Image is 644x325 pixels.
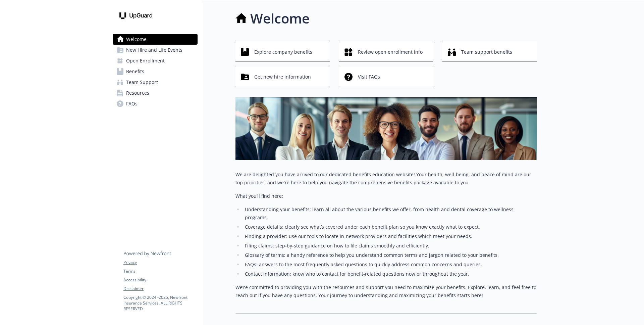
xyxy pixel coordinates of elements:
[126,88,149,98] span: Resources
[358,71,380,83] span: Visit FAQs
[461,46,512,58] span: Team support benefits
[113,45,198,55] a: New Hire and Life Events
[123,277,197,283] a: Accessibility
[235,171,537,187] p: We are delighted you have arrived to our dedicated benefits education website! Your health, well-...
[123,260,197,266] a: Privacy
[243,232,537,240] li: Finding a provider: use our tools to locate in-network providers and facilities which meet your n...
[243,270,537,278] li: Contact information: know who to contact for benefit-related questions now or throughout the year.
[126,98,138,109] span: FAQs
[123,286,197,292] a: Disclaimer
[235,192,537,200] p: What you’ll find here:
[126,34,147,45] span: Welcome
[235,283,537,299] p: We’re committed to providing you with the resources and support you need to maximize your benefit...
[235,97,537,160] img: overview page banner
[243,261,537,269] li: FAQs: answers to the most frequently asked questions to quickly address common concerns and queries.
[250,8,310,29] h1: Welcome
[126,55,165,66] span: Open Enrollment
[113,34,198,45] a: Welcome
[243,205,537,222] li: Understanding your benefits: learn all about the various benefits we offer, from health and denta...
[243,251,537,259] li: Glossary of terms: a handy reference to help you understand common terms and jargon related to yo...
[442,42,537,61] button: Team support benefits
[339,67,433,86] button: Visit FAQs
[113,55,198,66] a: Open Enrollment
[113,77,198,88] a: Team Support
[126,66,144,77] span: Benefits
[235,67,330,86] button: Get new hire information
[113,98,198,109] a: FAQs
[126,77,158,88] span: Team Support
[243,242,537,250] li: Filing claims: step-by-step guidance on how to file claims smoothly and efficiently.
[126,45,182,55] span: New Hire and Life Events
[235,42,330,61] button: Explore company benefits
[243,223,537,231] li: Coverage details: clearly see what’s covered under each benefit plan so you know exactly what to ...
[254,71,311,83] span: Get new hire information
[123,268,197,274] a: Terms
[123,294,197,312] p: Copyright © 2024 - 2025 , Newfront Insurance Services, ALL RIGHTS RESERVED
[254,46,312,58] span: Explore company benefits
[339,42,433,61] button: Review open enrollment info
[113,66,198,77] a: Benefits
[113,88,198,98] a: Resources
[358,46,423,58] span: Review open enrollment info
